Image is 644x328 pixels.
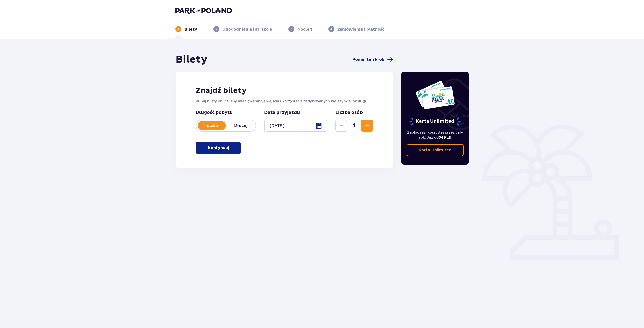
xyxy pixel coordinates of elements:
[264,110,300,116] p: Data przyjazdu
[409,117,461,126] p: Karta Unlimited
[297,27,312,32] p: Nocleg
[328,26,384,32] div: 4Zamówienie i płatność
[337,27,384,32] p: Zamówienie i płatność
[196,86,373,96] h2: Znajdź bilety
[175,7,232,14] img: Park of Poland logo
[226,123,256,128] p: Dłużej
[335,120,347,132] button: Zmniejsz
[176,53,207,66] h1: Bilety
[352,57,384,62] span: Pomiń ten krok
[184,27,197,32] p: Bilety
[419,147,452,153] p: Karta Unlimited
[216,27,217,31] p: 2
[208,145,229,151] p: Kontynuuj
[361,120,373,132] button: Zwiększ
[196,142,241,154] button: Kontynuuj
[330,27,332,31] p: 4
[348,122,360,129] span: 1
[352,57,393,63] a: Pomiń ten krok
[196,99,373,104] p: Kupuj bilety online, aby mieć gwarancję wejścia i korzystać z dedykowanych kas szybkiej obsługi.
[291,27,292,31] p: 3
[335,110,363,116] p: Liczba osób
[439,135,450,139] span: 649 zł
[415,80,455,110] img: Dwie karty całoroczne do Suntago z napisem 'UNLIMITED RELAX', na białym tle z tropikalnymi liśćmi...
[288,26,312,32] div: 3Nocleg
[178,27,179,31] p: 1
[213,26,272,32] div: 2Udogodnienia i atrakcje
[407,144,464,156] a: Karta Unlimited
[196,123,226,128] p: 1 dzień
[407,130,464,140] p: Zapłać raz, korzystaj przez cały rok. Już od !
[175,26,197,32] div: 1Bilety
[222,27,272,32] p: Udogodnienia i atrakcje
[196,110,256,116] p: Długość pobytu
